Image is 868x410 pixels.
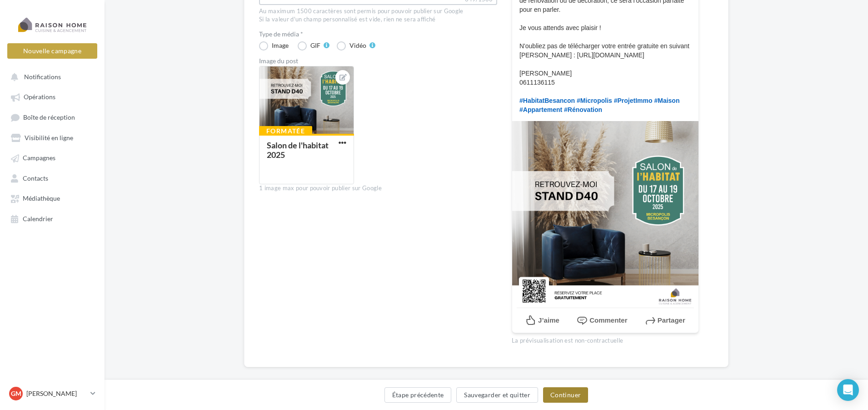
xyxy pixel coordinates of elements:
div: Vidéo [349,42,366,49]
div: Salon de l'habitat 2025 [267,140,329,160]
button: Continuer [543,387,588,403]
span: Notifications [24,73,61,81]
a: Boîte de réception [5,109,99,126]
a: Contacts [5,170,99,186]
div: Formatée [259,126,312,136]
span: Visibilité en ligne [25,134,73,142]
a: Opérations [5,88,99,105]
span: #Maison [654,97,679,104]
span: Opérations [24,93,55,101]
p: [PERSON_NAME] [26,389,87,398]
span: Partager [658,316,685,324]
div: 1 image max pour pouvoir publier sur Google [259,184,497,192]
button: Notifications [5,68,95,85]
span: Médiathèque [23,195,60,202]
span: #Micropolis [577,97,612,104]
button: Nouvelle campagne [7,43,97,59]
span: Campagnes [23,154,55,162]
div: Open Intercom Messenger [837,379,859,401]
div: Image [272,42,289,49]
div: Au maximum 1500 caractères sont permis pour pouvoir publier sur Google [259,7,497,15]
a: Visibilité en ligne [5,129,99,146]
span: #Rénovation [564,106,602,113]
span: #ProjetImmo [614,97,653,104]
a: Campagnes [5,149,99,166]
span: Commenter [589,316,627,324]
span: Calendrier [23,215,53,223]
span: #Appartement [519,106,562,113]
div: Image du post [259,58,497,64]
a: GM [PERSON_NAME] [7,385,97,402]
div: Si la valeur d'un champ personnalisé est vide, rien ne sera affiché [259,15,497,24]
span: J’aime [538,316,559,324]
a: Calendrier [5,210,99,227]
button: Sauvegarder et quitter [456,387,538,403]
a: Médiathèque [5,190,99,206]
div: GIF [310,42,320,49]
div: La prévisualisation est non-contractuelle [512,333,699,345]
label: Type de média * [259,31,497,37]
span: #HabitatBesancon [519,97,575,104]
span: Boîte de réception [23,113,75,121]
img: Salon_de_lhabitat_2025_.jpg [512,121,698,308]
span: Contacts [23,174,48,182]
span: GM [11,389,21,398]
button: Étape précédente [384,387,452,403]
